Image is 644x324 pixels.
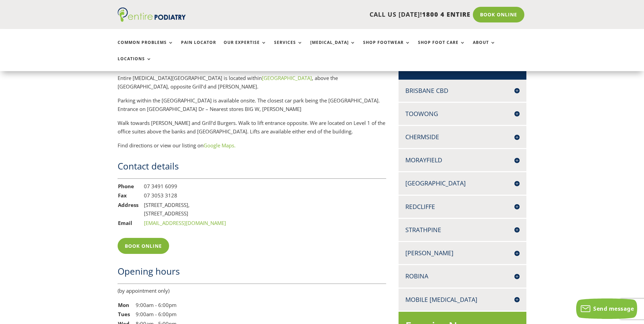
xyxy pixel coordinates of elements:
span: 1800 4 ENTIRE [422,10,470,18]
h4: Morayfield [405,156,520,164]
h4: Strathpine [405,226,520,234]
strong: Address [118,201,138,208]
a: Book Online [118,238,169,254]
h4: Robina [405,272,520,280]
td: 9:00am - 6:00pm [135,301,216,310]
a: Entire Podiatry [118,16,186,23]
a: [MEDICAL_DATA] [310,40,356,55]
strong: Phone [118,183,134,190]
img: logo (1) [118,7,186,22]
td: 07 3053 3128 [144,191,226,200]
a: Google Maps. [204,142,236,149]
a: Shop Footwear [363,40,410,55]
strong: Email [118,220,132,226]
p: CALL US [DATE]! [212,10,470,19]
div: (by appointment only) [118,287,386,295]
a: Locations [118,56,152,71]
a: About [473,40,496,55]
h4: Mobile [MEDICAL_DATA] [405,295,520,304]
strong: Tues [118,311,130,318]
h4: Redcliffe [405,202,520,211]
a: [GEOGRAPHIC_DATA] [262,75,312,81]
a: Pain Locator [181,40,216,55]
strong: Mon [118,302,129,308]
a: Book Online [473,7,524,22]
h4: Brisbane CBD [405,86,520,95]
p: Find directions or view our listing on [118,141,386,150]
button: Send message [576,298,637,319]
h2: Opening hours [118,265,386,281]
span: Send message [593,305,634,312]
h4: Chermside [405,133,520,141]
p: Parking within the [GEOGRAPHIC_DATA] is available onsite. The closest car park being the [GEOGRAP... [118,96,386,119]
p: Walk towards [PERSON_NAME] and Grill’d Burgers. Walk to lift entrance opposite. We are located on... [118,119,386,141]
strong: Fax [118,192,127,199]
h4: [GEOGRAPHIC_DATA] [405,179,520,188]
span: 07 3491 6099 [144,183,177,190]
h2: Contact details [118,160,386,176]
a: [EMAIL_ADDRESS][DOMAIN_NAME] [144,220,226,226]
h4: [PERSON_NAME] [405,249,520,257]
a: Our Expertise [224,40,267,55]
p: Entire [MEDICAL_DATA][GEOGRAPHIC_DATA] is located within , above the [GEOGRAPHIC_DATA], opposite ... [118,74,386,96]
h4: Toowong [405,110,520,118]
a: Common Problems [118,40,174,55]
td: 9:00am - 6:00pm [135,310,216,319]
a: Services [274,40,303,55]
td: [STREET_ADDRESS], [STREET_ADDRESS] [144,200,226,218]
a: Shop Foot Care [418,40,465,55]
